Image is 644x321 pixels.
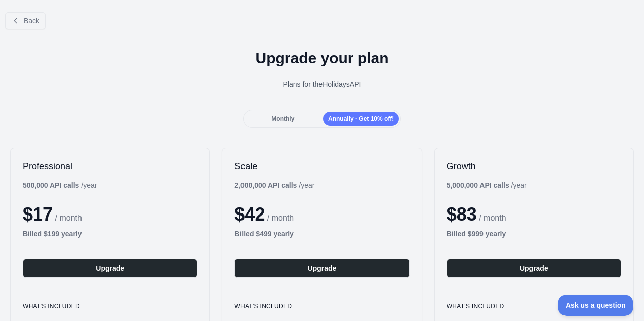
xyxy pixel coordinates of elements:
div: / year [234,180,314,190]
h2: Growth [447,160,621,172]
iframe: Toggle Customer Support [558,295,634,316]
b: 2,000,000 API calls [234,181,297,189]
h2: Scale [234,160,409,172]
span: $ 42 [234,204,265,225]
span: $ 83 [447,204,477,225]
b: 5,000,000 API calls [447,181,509,189]
div: / year [447,180,527,190]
